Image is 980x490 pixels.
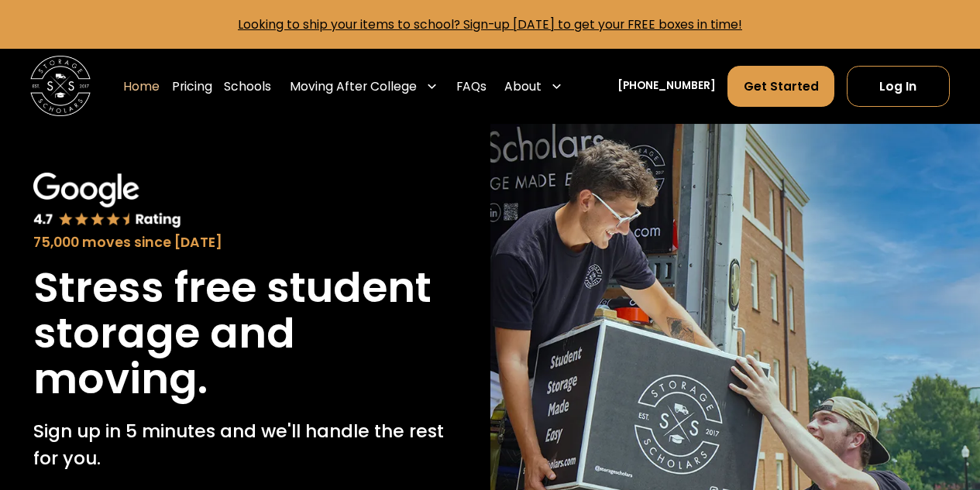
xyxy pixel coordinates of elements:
a: home [30,56,91,116]
img: Storage Scholars main logo [30,56,91,116]
h1: Stress free student storage and moving. [33,265,457,402]
img: Google 4.7 star rating [33,173,182,229]
p: Sign up in 5 minutes and we'll handle the rest for you. [33,417,457,471]
a: Log In [847,66,950,107]
div: Moving After College [290,77,417,95]
a: Schools [224,65,271,108]
a: Looking to ship your items to school? Sign-up [DATE] to get your FREE boxes in time! [238,16,742,33]
a: [PHONE_NUMBER] [617,78,716,94]
div: About [504,77,542,95]
a: FAQs [456,65,487,108]
div: Moving After College [284,65,444,108]
div: 75,000 moves since [DATE] [33,232,457,252]
a: Pricing [172,65,212,108]
div: About [498,65,569,108]
a: Get Started [727,66,834,107]
a: Home [123,65,160,108]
